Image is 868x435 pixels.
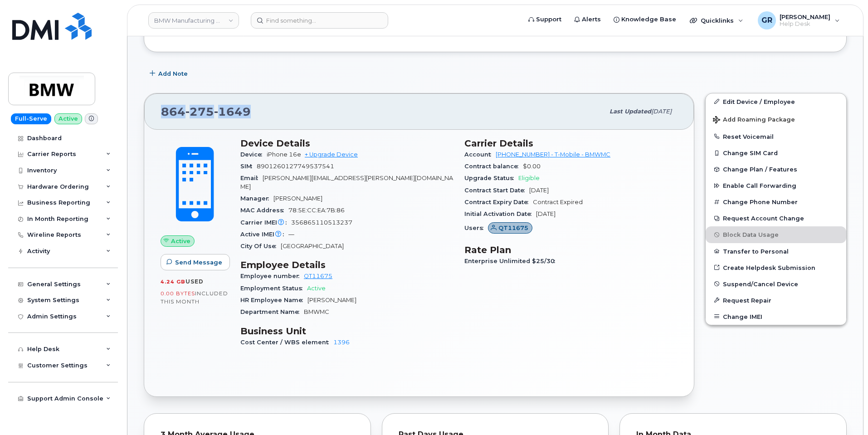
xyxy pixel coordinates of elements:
[240,308,304,315] span: Department Name
[304,273,332,279] a: QT11675
[498,224,528,232] span: QT11675
[288,231,294,238] span: —
[464,151,496,158] span: Account
[185,278,204,285] span: used
[240,297,307,303] span: HR Employee Name
[621,15,676,24] span: Knowledge Base
[291,219,352,226] span: 356865110513237
[706,110,846,128] button: Add Roaming Package
[706,93,846,110] a: Edit Device / Employee
[536,15,561,24] span: Support
[161,279,185,285] span: 4.24 GB
[529,187,549,194] span: [DATE]
[568,10,607,29] a: Alerts
[780,20,830,28] span: Help Desk
[523,163,541,170] span: $0.00
[706,276,846,292] button: Suspend/Cancel Device
[464,187,529,194] span: Contract Start Date
[305,151,358,158] a: + Upgrade Device
[257,163,334,170] span: 8901260127749537541
[175,258,222,267] span: Send Message
[706,292,846,308] button: Request Repair
[240,273,304,279] span: Employee number
[706,161,846,177] button: Change Plan / Features
[533,199,583,205] span: Contract Expired
[607,10,683,29] a: Knowledge Base
[829,396,861,428] iframe: Messenger Launcher
[780,13,830,20] span: [PERSON_NAME]
[464,244,678,255] h3: Rate Plan
[240,151,267,158] span: Device
[251,12,388,29] input: Find something...
[304,308,329,315] span: BMWMC
[185,105,214,118] span: 275
[333,339,350,346] a: 1396
[240,175,453,190] span: [PERSON_NAME][EMAIL_ADDRESS][PERSON_NAME][DOMAIN_NAME]
[518,175,540,181] span: Eligible
[706,177,846,194] button: Enable Call Forwarding
[240,195,273,202] span: Manager
[706,308,846,325] button: Change IMEI
[307,297,356,303] span: [PERSON_NAME]
[267,151,301,158] span: iPhone 16e
[751,11,846,29] div: Gabriel Rains
[464,138,678,149] h3: Carrier Details
[240,231,288,238] span: Active IMEI
[464,225,488,231] span: Users
[240,138,454,149] h3: Device Details
[240,326,454,337] h3: Business Unit
[464,163,523,170] span: Contract balance
[723,166,797,173] span: Change Plan / Features
[464,199,533,205] span: Contract Expiry Date
[148,12,239,29] a: BMW Manufacturing Co LLC
[240,243,281,249] span: City Of Use
[240,259,454,270] h3: Employee Details
[240,285,307,292] span: Employment Status
[706,259,846,276] a: Create Helpdesk Submission
[496,151,610,158] a: [PHONE_NUMBER] - T-Mobile - BMWMC
[161,290,228,305] span: included this month
[610,108,651,115] span: Last updated
[161,105,251,118] span: 864
[488,225,532,231] a: QT11675
[706,145,846,161] button: Change SIM Card
[723,182,796,189] span: Enable Call Forwarding
[240,207,288,214] span: MAC Address
[281,243,344,249] span: [GEOGRAPHIC_DATA]
[464,210,536,217] span: Initial Activation Date
[723,280,798,287] span: Suspend/Cancel Device
[761,15,772,26] span: GR
[240,339,333,346] span: Cost Center / WBS element
[706,243,846,259] button: Transfer to Personal
[144,66,195,82] button: Add Note
[706,194,846,210] button: Change Phone Number
[240,219,291,226] span: Carrier IMEI
[713,116,795,125] span: Add Roaming Package
[706,210,846,226] button: Request Account Change
[582,15,601,24] span: Alerts
[171,237,190,245] span: Active
[706,128,846,145] button: Reset Voicemail
[161,254,230,270] button: Send Message
[522,10,568,29] a: Support
[683,11,750,29] div: Quicklinks
[464,258,560,264] span: Enterprise Unlimited $25/30
[158,69,188,78] span: Add Note
[307,285,326,292] span: Active
[240,175,263,181] span: Email
[273,195,322,202] span: [PERSON_NAME]
[464,175,518,181] span: Upgrade Status
[536,210,556,217] span: [DATE]
[701,17,734,24] span: Quicklinks
[706,226,846,243] button: Block Data Usage
[161,290,195,297] span: 0.00 Bytes
[288,207,345,214] span: 78:5E:CC:EA:7B:86
[651,108,672,115] span: [DATE]
[214,105,251,118] span: 1649
[240,163,257,170] span: SIM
